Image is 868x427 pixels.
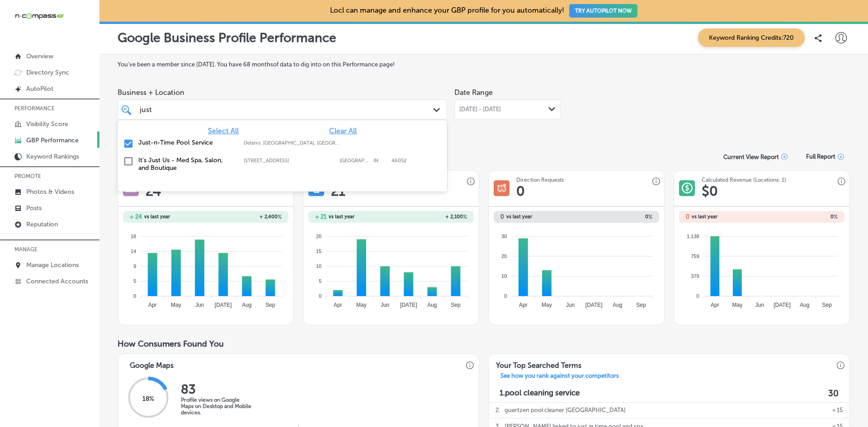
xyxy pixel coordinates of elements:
tspan: 379 [691,273,699,279]
tspan: Aug [242,302,251,308]
p: AutoPilot [26,85,53,93]
label: Delano, CA, USA | Shafter, CA, USA | Rosedale, CA, USA | East Niles, CA, USA | Bakersfield, CA, U... [244,140,340,146]
span: % [463,214,467,220]
tspan: [DATE] [774,302,791,308]
p: Directory Sync [26,69,69,76]
label: Lebanon [340,158,369,164]
span: % [278,214,282,220]
span: % [834,214,838,220]
label: 30 [828,388,839,399]
p: GBP Performance [26,136,79,144]
tspan: 20 [501,253,507,259]
p: Current View Report [723,154,779,160]
tspan: [DATE] [400,302,417,308]
tspan: Apr [148,302,157,308]
tspan: 9 [133,263,136,269]
p: 1. pool cleaning service [500,388,580,399]
tspan: Sep [822,302,832,308]
p: Manage Locations [26,261,79,269]
tspan: 0 [319,293,321,299]
span: Business + Location [118,88,447,97]
tspan: May [356,302,367,308]
span: vs last year [692,214,717,219]
span: Clear All [329,127,357,135]
tspan: [DATE] [585,302,603,308]
tspan: Aug [613,302,622,308]
a: See how you rank against your competitors [493,372,626,382]
h3: Your Top Searched Terms [489,354,589,372]
tspan: 5 [319,278,321,284]
span: Select All [208,127,239,135]
h3: Google Maps [123,354,181,372]
span: vs last year [144,214,170,219]
p: 2 . [495,402,500,418]
h1: $ 0 [702,183,718,199]
span: Keyword Ranking Credits: 720 [698,28,805,47]
tspan: 18 [131,233,136,239]
tspan: Jun [381,302,389,308]
tspan: Apr [334,302,342,308]
label: It's Just Us - Med Spa, Salon, and Boutique [138,156,235,172]
tspan: Jun [566,302,575,308]
p: Posts [26,204,42,212]
tspan: [DATE] [215,302,232,308]
span: Full Report [806,153,835,160]
tspan: 30 [501,233,507,239]
h2: 0 [762,214,838,220]
p: Profile views on Google Maps on Desktop and Mobile devices. [181,397,253,416]
p: Connected Accounts [26,277,88,285]
tspan: May [542,302,552,308]
tspan: May [171,302,181,308]
tspan: Apr [519,302,528,308]
tspan: 0 [133,293,136,299]
p: Google Business Profile Performance [118,30,336,45]
p: Reputation [26,221,58,228]
tspan: 10 [316,263,321,269]
h2: + 21 [315,213,326,220]
h3: Direction Requests [516,177,564,183]
tspan: Sep [636,302,646,308]
h2: + 2,100 [391,214,467,220]
tspan: 5 [133,278,136,284]
h2: 0 [576,214,652,220]
h2: 0 [686,213,689,220]
label: 46052 [392,158,406,164]
p: Photos & Videos [26,188,74,196]
h3: Calculated Revenue (Locations: 1) [702,177,786,183]
tspan: 10 [501,273,507,279]
h2: + 24 [130,213,142,220]
span: How Consumers Found You [118,339,224,349]
tspan: Aug [427,302,437,308]
label: Just-n-Time Pool Service [138,139,235,146]
h2: 0 [500,213,504,220]
button: TRY AUTOPILOT NOW [569,4,637,18]
p: < 15 [832,402,843,418]
tspan: Jun [755,302,764,308]
span: [DATE] - [DATE] [459,106,501,113]
label: 320 East Main Street [244,158,335,164]
span: vs last year [329,214,354,219]
tspan: May [732,302,743,308]
h2: + 2,400 [206,214,282,220]
tspan: Jun [195,302,204,308]
tspan: Sep [451,302,461,308]
tspan: 20 [316,233,321,239]
label: You've been a member since [DATE] . You have 68 months of data to dig into on this Performance page! [118,61,850,68]
p: Keyword Rankings [26,153,79,160]
img: 660ab0bf-5cc7-4cb8-ba1c-48b5ae0f18e60NCTV_CLogo_TV_Black_-500x88.png [14,12,64,20]
span: % [648,214,652,220]
p: Overview [26,52,53,60]
label: IN [373,158,387,164]
span: vs last year [506,214,532,219]
p: Visibility Score [26,120,68,128]
tspan: 0 [697,293,699,299]
tspan: 1,138 [687,233,699,239]
p: guertzen pool cleaner [GEOGRAPHIC_DATA] [505,402,626,418]
span: 18 % [142,395,154,403]
tspan: Aug [800,302,809,308]
tspan: 15 [316,249,321,254]
tspan: 14 [131,249,136,254]
label: Date Range [454,88,493,97]
h2: 83 [181,382,253,397]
